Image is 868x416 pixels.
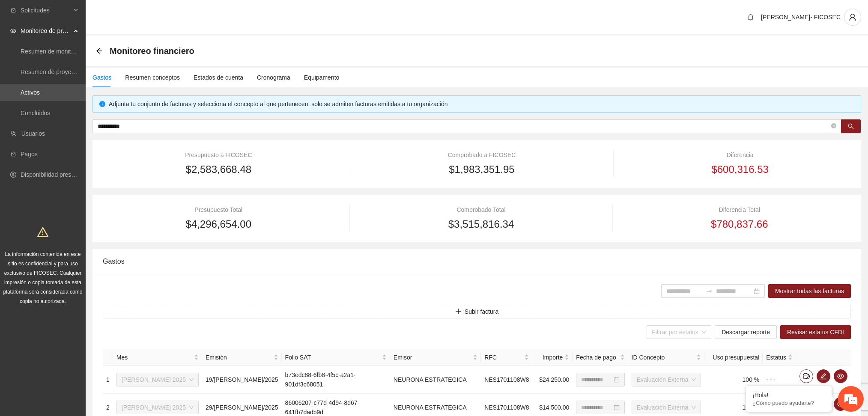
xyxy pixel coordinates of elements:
[800,373,813,380] span: comment
[834,369,847,383] button: eye
[448,216,514,232] span: $3,515,816.34
[841,119,861,133] button: search
[122,373,194,386] span: Julio 2025
[787,327,844,337] span: Revisar estatus CFDI
[390,366,481,394] td: NEURONA ESTRATEGICA
[21,89,40,96] a: Activos
[834,397,847,411] button: eye
[766,353,786,362] span: Estatus
[103,366,113,394] td: 1
[103,205,334,214] div: Presupuesto Total
[103,249,851,273] div: Gastos
[365,150,598,160] div: Comprobado a FICOSEC
[711,161,768,178] span: $600,316.53
[831,122,836,131] span: close-circle
[834,373,847,380] span: eye
[285,353,380,362] span: Folio SAT
[704,366,763,394] td: 100 %
[780,325,851,339] button: Revisar estatus CFDI
[637,401,696,414] span: Evaluación Externa
[628,349,705,366] th: ID Concepto
[484,353,522,362] span: RFC
[536,353,563,362] span: Importe
[817,373,830,380] span: edit
[449,161,514,178] span: $1,983,351.95
[481,366,532,394] td: NES1701108W8
[465,307,498,316] span: Subir factura
[194,73,243,82] div: Estados de cuenta
[629,150,851,160] div: Diferencia
[186,216,251,232] span: $4,296,654.00
[125,73,180,82] div: Resumen conceptos
[394,353,471,362] span: Emisor
[122,401,194,414] span: Julio 2025
[113,349,202,366] th: Mes
[96,48,103,54] span: arrow-left
[637,373,696,386] span: Evaluación Externa
[3,251,83,304] span: La información contenida en este sitio es confidencial y para uso exclusivo de FICOSEC. Cualquier...
[481,349,532,366] th: RFC
[752,400,825,406] p: ¿Cómo puedo ayudarte?
[282,366,390,394] td: b73edc88-6fb8-4f5c-a2a1-901df3c68051
[752,392,825,398] div: ¡Hola!
[706,288,713,294] span: to
[715,325,777,339] button: Descargar reporte
[365,205,597,214] div: Comprobado Total
[722,327,770,337] span: Descargar reporte
[21,151,38,157] a: Pagos
[844,9,861,26] button: user
[761,14,841,21] span: [PERSON_NAME]- FICOSEC
[96,48,103,55] div: Back
[711,216,768,232] span: $780,837.66
[92,73,111,82] div: Gastos
[799,369,813,383] button: comment
[763,366,796,394] td: - - -
[257,73,290,82] div: Cronograma
[109,99,854,109] div: Adjunta tu conjunto de facturas y selecciona el concepto al que pertenecen, solo se admiten factu...
[21,130,45,137] a: Usuarios
[99,101,105,107] span: info-circle
[576,353,618,362] span: Fecha de pago
[844,13,861,21] span: user
[186,161,251,178] span: $2,583,668.48
[834,401,847,407] span: eye
[10,28,16,34] span: eye
[202,366,282,394] td: 19/[PERSON_NAME]/2025
[103,305,851,318] button: plusSubir factura
[532,349,573,366] th: Importe
[744,10,758,24] button: bell
[110,44,194,58] span: Monitoreo financiero
[455,308,461,315] span: plus
[573,349,628,366] th: Fecha de pago
[532,366,573,394] td: $24,250.00
[206,353,272,362] span: Emisión
[390,349,481,366] th: Emisor
[768,284,851,298] button: Mostrar todas las facturas
[21,68,112,75] a: Resumen de proyectos aprobados
[706,288,713,294] span: swap-right
[282,349,390,366] th: Folio SAT
[21,110,50,116] a: Concluidos
[817,369,830,383] button: edit
[116,353,192,362] span: Mes
[775,286,844,296] span: Mostrar todas las facturas
[632,353,695,362] span: ID Concepto
[21,171,94,178] a: Disponibilidad presupuestal
[304,73,340,82] div: Equipamento
[831,123,836,128] span: close-circle
[848,123,854,130] span: search
[21,22,71,39] span: Monitoreo de proyectos
[202,349,282,366] th: Emisión
[628,205,851,214] div: Diferencia Total
[763,349,796,366] th: Estatus
[21,2,71,19] span: Solicitudes
[21,48,83,55] a: Resumen de monitoreo
[744,14,757,21] span: bell
[103,150,334,160] div: Presupuesto a FICOSEC
[10,7,16,13] span: inbox
[704,349,763,366] th: Uso presupuestal
[37,226,48,238] span: warning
